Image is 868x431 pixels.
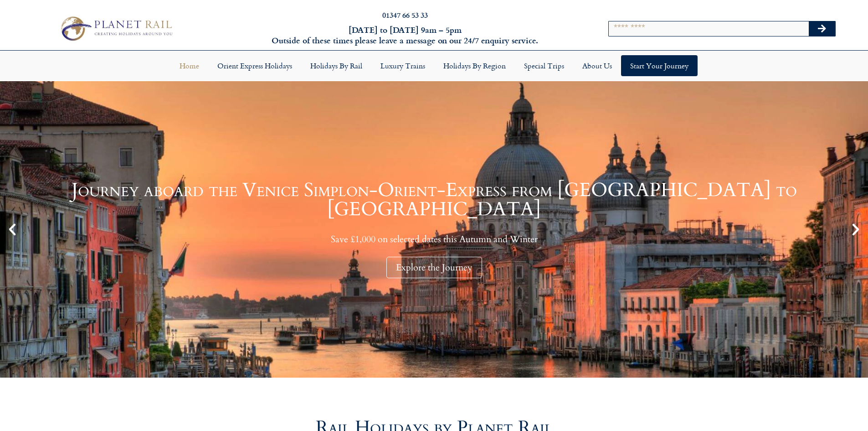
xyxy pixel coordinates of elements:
[848,222,863,237] div: Next slide
[56,14,175,43] img: Planet Rail Train Holidays Logo
[208,55,301,76] a: Orient Express Holidays
[809,21,835,36] button: Search
[573,55,621,76] a: About Us
[621,55,698,76] a: Start your Journey
[23,181,845,219] h1: Journey aboard the Venice Simplon-Orient-Express from [GEOGRAPHIC_DATA] to [GEOGRAPHIC_DATA]
[434,55,515,76] a: Holidays by Region
[371,55,434,76] a: Luxury Trains
[23,234,845,245] p: Save £1,000 on selected dates this Autumn and Winter
[170,55,208,76] a: Home
[5,55,863,76] nav: Menu
[386,257,482,278] div: Explore the Journey
[515,55,573,76] a: Special Trips
[382,10,428,20] a: 01347 66 53 33
[234,25,576,46] h6: [DATE] to [DATE] 9am – 5pm Outside of these times please leave a message on our 24/7 enquiry serv...
[301,55,371,76] a: Holidays by Rail
[5,222,20,237] div: Previous slide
